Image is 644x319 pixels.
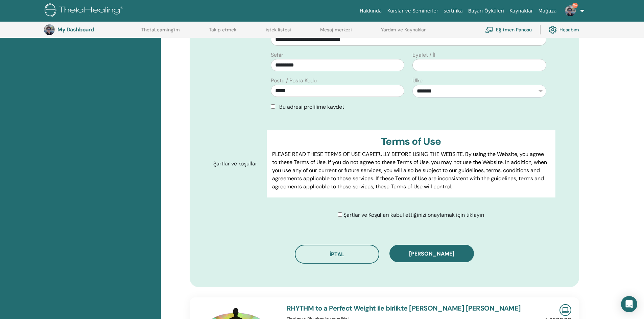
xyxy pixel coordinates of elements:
[412,77,423,85] label: Ülke
[209,27,236,38] a: Takip etmek
[57,26,125,33] h3: My Dashboard
[295,245,379,264] button: İptal
[389,245,474,262] button: [PERSON_NAME]
[330,251,344,258] span: İptal
[272,135,550,148] h3: Terms of Use
[320,27,352,38] a: Mesaj merkezi
[409,250,454,257] span: [PERSON_NAME]
[141,27,180,38] a: ThetaLearning'im
[412,51,435,59] label: Eyalet / İl
[466,5,507,17] a: Başarı Öyküleri
[549,24,557,35] img: cog.svg
[271,51,283,59] label: Şehir
[279,103,344,110] span: Bu adresi profilime kaydet
[208,157,267,170] label: Şartlar ve koşullar
[272,150,550,191] p: PLEASE READ THESE TERMS OF USE CAREFULLY BEFORE USING THE WEBSITE. By using the Website, you agre...
[441,5,465,17] a: sertifika
[535,5,559,17] a: Mağaza
[507,5,536,17] a: Kaynaklar
[485,22,532,37] a: Eğitmen Panosu
[572,3,578,8] span: 9+
[621,296,637,312] div: Open Intercom Messenger
[357,5,385,17] a: Hakkında
[381,27,426,38] a: Yardım ve Kaynaklar
[272,196,550,293] p: Lor IpsumDolorsi.ame Cons adipisci elits do eiusm tem incid, utl etdol, magnaali eni adminimve qu...
[343,211,484,218] span: Şartlar ve Koşulları kabul ettiğinizi onaylamak için tıklayın
[485,27,493,33] img: chalkboard-teacher.svg
[271,77,317,85] label: Posta / Posta Kodu
[549,22,579,37] a: Hesabım
[44,24,55,35] img: default.jpg
[287,304,521,313] a: RHYTHM to a Perfect Weight ile birlikte [PERSON_NAME] [PERSON_NAME]
[266,27,291,38] a: istek listesi
[559,304,571,316] img: Live Online Seminar
[384,5,441,17] a: Kurslar ve Seminerler
[565,5,576,16] img: default.jpg
[45,3,125,19] img: logo.png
